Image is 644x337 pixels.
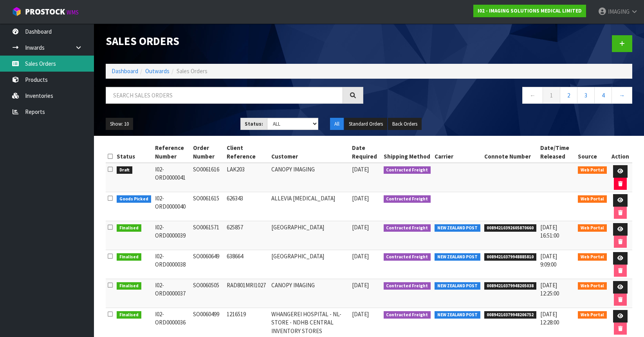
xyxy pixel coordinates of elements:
span: Contracted Freight [384,166,431,174]
td: I02-ORD0000039 [153,221,191,250]
th: Date/Time Released [538,142,576,163]
span: Contracted Freight [384,311,431,319]
strong: I02 - IMAGING SOLUTIONS MEDICAL LIMITED [478,7,582,14]
span: 00894210392605870660 [484,224,537,232]
a: → [612,87,632,104]
th: Status [115,142,153,163]
th: Source [576,142,609,163]
span: 00894210379948885810 [484,253,537,261]
span: NEW ZEALAND POST [435,224,480,232]
span: Finalised [117,253,141,261]
td: RAD801MRI1027 [225,279,269,308]
span: [DATE] 9:09:00 [540,252,557,268]
th: Customer [269,142,350,163]
td: I02-ORD0000041 [153,163,191,192]
td: ALLEVIA [MEDICAL_DATA] [269,192,350,221]
a: 4 [594,87,612,104]
span: ProStock [25,7,65,17]
span: [DATE] [352,252,369,260]
span: Web Portal [578,166,607,174]
button: All [330,118,344,130]
button: Standard Orders [345,118,387,130]
span: IMAGING [608,8,630,15]
span: Contracted Freight [384,224,431,232]
td: SO0061615 [191,192,225,221]
span: [DATE] [352,166,369,173]
th: Reference Number [153,142,191,163]
td: CANOPY IMAGING [269,163,350,192]
a: 3 [577,87,595,104]
td: I02-ORD0000037 [153,279,191,308]
small: WMS [67,9,79,16]
td: [GEOGRAPHIC_DATA] [269,221,350,250]
span: Contracted Freight [384,253,431,261]
td: 638664 [225,250,269,279]
span: [DATE] [352,223,369,231]
span: 00894210379948205038 [484,282,537,290]
td: LAK203 [225,163,269,192]
span: Web Portal [578,311,607,319]
h1: Sales Orders [106,35,363,47]
td: SO0061571 [191,221,225,250]
a: ← [522,87,543,104]
a: Outwards [145,67,170,75]
span: Finalised [117,311,141,319]
button: Back Orders [388,118,422,130]
a: 1 [543,87,560,104]
th: Action [609,142,632,163]
th: Carrier [433,142,482,163]
th: Order Number [191,142,225,163]
span: [DATE] 12:28:00 [540,310,559,326]
span: Contracted Freight [384,195,431,203]
span: Finalised [117,224,141,232]
span: [DATE] 16:51:00 [540,223,559,239]
th: Client Reference [225,142,269,163]
nav: Page navigation [375,87,633,106]
span: [DATE] [352,281,369,289]
span: 00894210379948206752 [484,311,537,319]
th: Date Required [350,142,382,163]
td: SO0060505 [191,279,225,308]
span: [DATE] 12:25:00 [540,281,559,297]
td: I02-ORD0000038 [153,250,191,279]
span: Sales Orders [177,67,207,75]
span: Web Portal [578,195,607,203]
span: [DATE] [352,310,369,318]
span: Contracted Freight [384,282,431,290]
a: Dashboard [112,67,138,75]
a: 2 [560,87,577,104]
img: cube-alt.png [12,7,22,16]
td: 625857 [225,221,269,250]
span: Draft [117,166,132,174]
input: Search sales orders [106,87,343,104]
span: Goods Picked [117,195,151,203]
button: Show: 10 [106,118,133,130]
span: Web Portal [578,224,607,232]
strong: Status: [245,121,263,127]
span: NEW ZEALAND POST [435,253,480,261]
td: [GEOGRAPHIC_DATA] [269,250,350,279]
span: Finalised [117,282,141,290]
td: SO0061616 [191,163,225,192]
span: [DATE] [352,195,369,202]
td: SO0060649 [191,250,225,279]
th: Shipping Method [382,142,433,163]
th: Connote Number [482,142,539,163]
span: Web Portal [578,253,607,261]
span: NEW ZEALAND POST [435,282,480,290]
td: I02-ORD0000040 [153,192,191,221]
td: CANOPY IMAGING [269,279,350,308]
td: 626343 [225,192,269,221]
span: NEW ZEALAND POST [435,311,480,319]
span: Web Portal [578,282,607,290]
